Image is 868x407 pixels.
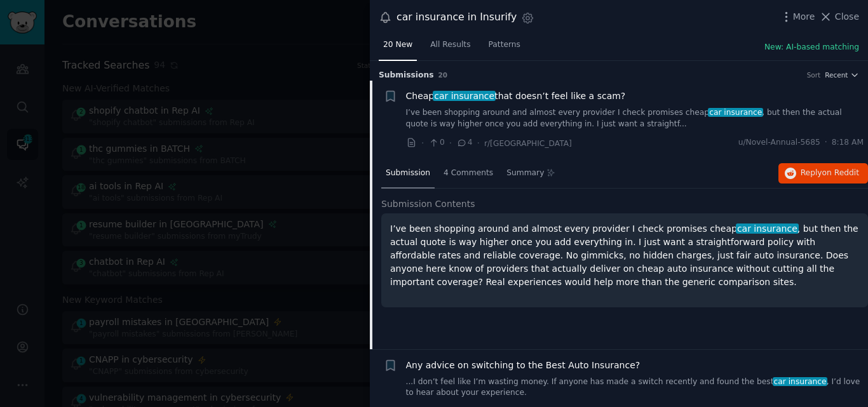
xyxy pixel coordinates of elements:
span: car insurance [773,377,828,386]
span: Cheap that doesn’t feel like a scam? [406,90,626,103]
span: Close [835,10,859,23]
a: ...I don’t feel like I’m wasting money. If anyone has made a switch recently and found the bestca... [406,377,864,399]
button: Replyon Reddit [778,163,868,183]
a: I’ve been shopping around and almost every provider I check promises cheapcar insurance, but then... [406,107,864,130]
span: More [793,10,815,23]
span: u/Novel-Annual-5685 [738,137,820,149]
button: Recent [825,70,859,79]
a: Cheapcar insurancethat doesn’t feel like a scam? [406,90,626,103]
a: All Results [426,35,475,61]
a: 20 New [379,35,417,61]
span: car insurance [708,108,763,117]
span: on Reddit [822,168,859,177]
span: All Results [430,39,470,51]
button: More [780,10,815,23]
span: · [477,137,480,150]
span: · [825,137,827,149]
span: Submission Contents [381,197,475,211]
span: Submission [386,168,430,179]
span: · [421,137,424,150]
span: 20 [438,71,448,79]
span: · [449,137,452,150]
span: Summary [506,168,544,179]
span: Patterns [489,39,520,51]
div: Sort [807,70,821,79]
span: 0 [428,137,444,149]
span: car insurance [736,224,798,234]
a: Any advice on switching to the Best Auto Insurance? [406,359,641,372]
a: Patterns [484,35,525,61]
span: 20 New [383,39,412,51]
button: Close [819,10,859,23]
span: 4 [456,137,472,149]
span: r/[GEOGRAPHIC_DATA] [484,139,572,148]
span: Reply [801,168,859,179]
span: 4 Comments [444,168,493,179]
span: Submission s [379,70,434,81]
span: Recent [825,70,848,79]
div: car insurance in Insurify [397,10,517,25]
p: I’ve been shopping around and almost every provider I check promises cheap , but then the actual ... [390,222,859,289]
button: New: AI-based matching [764,42,859,53]
span: car insurance [433,91,495,101]
span: 8:18 AM [832,137,864,149]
